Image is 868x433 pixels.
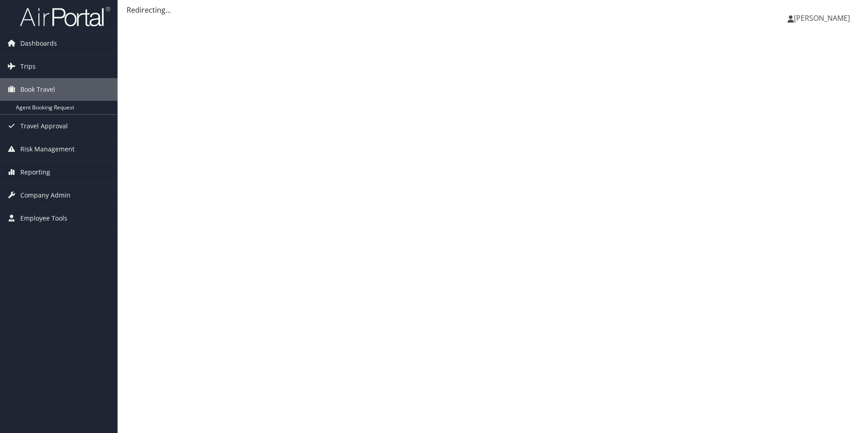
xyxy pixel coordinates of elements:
div: Redirecting... [127,5,859,15]
span: [PERSON_NAME] [794,13,850,23]
span: Travel Approval [20,115,68,137]
span: Dashboards [20,32,57,55]
span: Risk Management [20,138,75,160]
span: Trips [20,55,36,78]
span: Company Admin [20,184,71,207]
span: Employee Tools [20,207,67,230]
a: [PERSON_NAME] [788,5,859,32]
img: airportal-logo.png [20,6,110,27]
span: Reporting [20,161,50,184]
span: Book Travel [20,78,55,101]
